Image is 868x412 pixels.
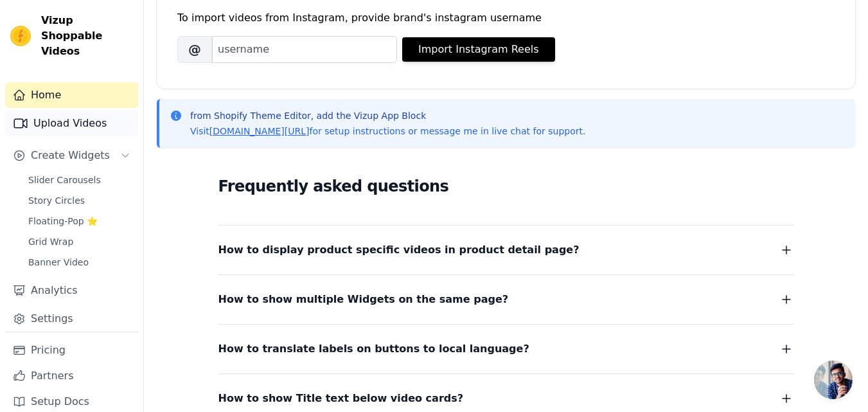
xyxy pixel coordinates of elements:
p: Visit for setup instructions or message me in live chat for support. [190,125,585,138]
button: How to translate labels on buttons to local language? [218,340,794,358]
div: To import videos from Instagram, provide brand's instagram username [177,10,835,26]
div: Open chat [814,361,853,399]
span: Slider Carousels [28,174,101,186]
a: Partners [5,363,138,389]
span: Vizup Shoppable Videos [41,13,133,59]
span: How to show multiple Widgets on the same page? [218,291,509,309]
button: How to show Title text below video cards? [218,390,794,408]
a: Banner Video [21,253,138,271]
span: @ [177,36,212,63]
span: Story Circles [28,194,85,207]
a: Settings [5,306,138,332]
span: Create Widgets [31,148,110,163]
span: Grid Wrap [28,235,73,248]
a: Story Circles [21,192,138,210]
span: How to show Title text below video cards? [218,390,464,408]
a: Floating-Pop ⭐ [21,212,138,230]
a: Analytics [5,278,138,303]
button: How to show multiple Widgets on the same page? [218,291,794,309]
a: Pricing [5,337,138,363]
button: How to display product specific videos in product detail page? [218,241,794,259]
a: [DOMAIN_NAME][URL] [209,126,310,136]
a: Upload Videos [5,111,138,136]
a: Grid Wrap [21,233,138,251]
button: Import Instagram Reels [402,37,555,62]
button: Create Widgets [5,143,138,168]
span: How to translate labels on buttons to local language? [218,340,529,358]
input: username [212,36,397,63]
span: How to display product specific videos in product detail page? [218,241,580,259]
span: Floating-Pop ⭐ [28,215,98,228]
img: Vizup [10,26,31,46]
a: Slider Carousels [21,171,138,189]
p: from Shopify Theme Editor, add the Vizup App Block [190,109,585,122]
h2: Frequently asked questions [218,174,794,199]
a: Home [5,82,138,108]
span: Banner Video [28,256,89,269]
